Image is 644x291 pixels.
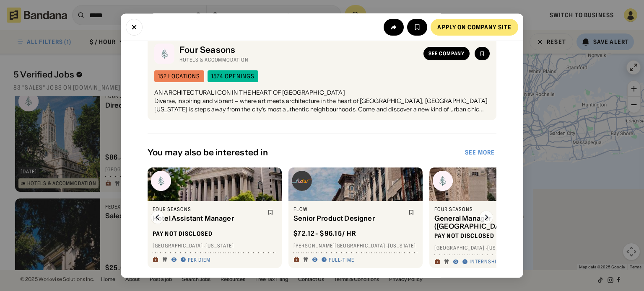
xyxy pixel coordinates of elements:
[434,232,494,240] div: Pay not disclosed
[151,211,164,224] img: Left Arrow
[292,171,312,191] img: Flow logo
[293,229,356,238] div: $ 72.12 - $96.15 / hr
[153,243,277,250] div: [GEOGRAPHIC_DATA] · [US_STATE]
[433,171,453,191] img: Four Seasons logo
[158,74,200,80] div: 152 locations
[437,24,512,30] div: Apply on company site
[179,57,418,63] div: Hotels & Accommodation
[293,206,403,213] div: Flow
[126,18,143,35] button: Close
[434,214,544,230] div: General Manager ([GEOGRAPHIC_DATA])
[188,257,210,263] div: Per diem
[434,245,558,252] div: [GEOGRAPHIC_DATA] · [US_STATE]
[465,150,495,156] div: See more
[153,206,262,213] div: Four Seasons
[179,45,418,55] div: Four Seasons
[151,171,171,191] img: Four Seasons logo
[329,257,354,263] div: Full-time
[154,44,174,64] img: Four Seasons logo
[293,214,403,222] div: Senior Product Designer
[293,243,418,250] div: [PERSON_NAME][GEOGRAPHIC_DATA] · [US_STATE]
[211,74,255,80] div: 1574 openings
[148,148,463,158] div: You may also be interested in
[434,206,544,213] div: Four Seasons
[153,230,213,238] div: Pay not disclosed
[480,211,493,224] img: Right Arrow
[470,259,499,265] div: Internship
[153,214,262,222] div: Hotel Assistant Manager
[154,89,490,114] div: AN ARCHITECTURAL ICON IN THE HEART OF [GEOGRAPHIC_DATA] Diverse, inspiring and vibrant – where ar...
[428,52,465,57] div: See company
